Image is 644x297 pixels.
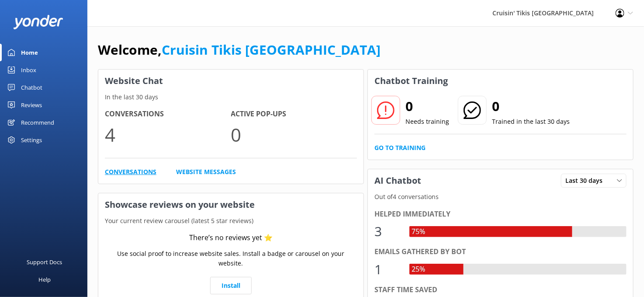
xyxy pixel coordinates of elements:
div: Staff time saved [374,284,627,296]
p: Use social proof to increase website sales. Install a badge or carousel on your website. [105,249,357,269]
div: Support Docs [27,253,62,271]
a: Website Messages [176,167,236,177]
p: Trained in the last 30 days [492,117,570,126]
span: Last 30 days [565,176,608,185]
div: Reviews [21,96,42,114]
h3: Chatbot Training [368,70,454,92]
h2: 0 [492,96,570,117]
div: Help [38,271,51,288]
div: 1 [374,259,401,280]
h3: AI Chatbot [368,169,428,192]
h4: Conversations [105,108,231,120]
div: 25% [409,264,427,275]
a: Go to Training [374,143,426,153]
div: Recommend [21,114,54,131]
p: In the last 30 days [98,92,364,102]
h2: 0 [405,96,449,117]
p: 4 [105,120,231,149]
h3: Website Chat [98,70,364,92]
div: Inbox [21,61,36,79]
p: 0 [231,120,357,149]
div: Helped immediately [374,209,627,220]
div: Chatbot [21,79,42,96]
div: 3 [374,221,401,242]
img: yonder-white-logo.png [13,15,63,29]
div: There’s no reviews yet ⭐ [189,232,273,244]
div: Emails gathered by bot [374,246,627,258]
a: Cruisin Tikis [GEOGRAPHIC_DATA] [162,41,381,59]
div: Settings [21,131,42,149]
h1: Welcome, [98,39,381,60]
div: 75% [409,226,427,238]
a: Install [210,277,252,294]
p: Needs training [405,117,449,126]
div: Home [21,44,38,61]
h3: Showcase reviews on your website [98,193,364,216]
a: Conversations [105,167,156,177]
h4: Active Pop-ups [231,108,357,120]
p: Out of 4 conversations [368,192,633,202]
p: Your current review carousel (latest 5 star reviews) [98,216,364,226]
